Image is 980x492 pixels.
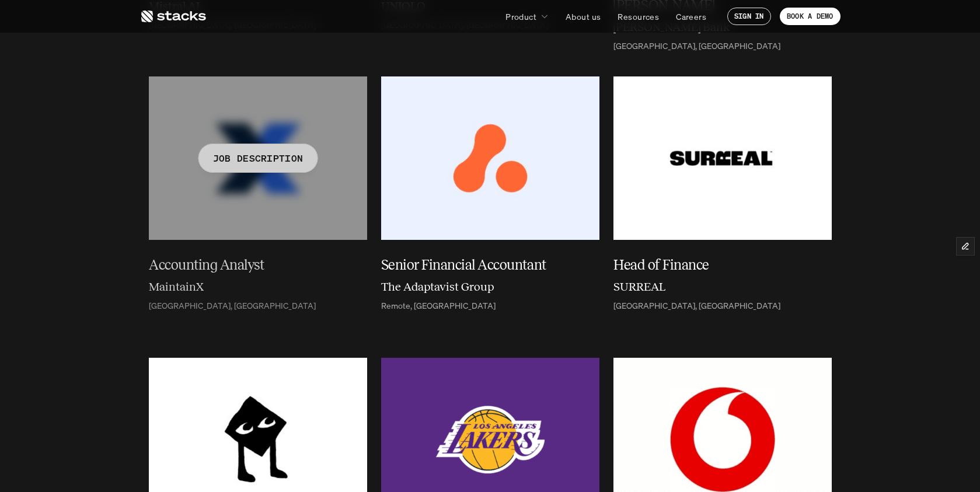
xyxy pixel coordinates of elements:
p: [GEOGRAPHIC_DATA], [GEOGRAPHIC_DATA] [613,301,780,311]
a: Resources [611,6,666,27]
a: [GEOGRAPHIC_DATA], [GEOGRAPHIC_DATA] [149,301,367,311]
h5: Senior Financial Accountant [381,254,585,275]
a: BOOK A DEMO [780,8,841,25]
a: Remote, [GEOGRAPHIC_DATA] [381,301,599,311]
a: [PERSON_NAME] Bank [613,18,832,39]
p: Product [505,11,536,23]
a: Head of Finance [613,254,832,275]
h5: Accounting Analyst [149,254,353,275]
button: Edit Framer Content [957,238,974,255]
p: Resources [618,11,659,23]
h6: SURREAL [613,278,665,295]
a: [GEOGRAPHIC_DATA], [GEOGRAPHIC_DATA] [613,301,832,311]
p: JOB DESCRIPTION [212,150,303,167]
a: Privacy Policy [175,53,225,62]
a: Senior Financial Accountant [381,254,599,275]
p: BOOK A DEMO [787,12,833,20]
a: Careers [669,6,713,27]
p: [GEOGRAPHIC_DATA], [GEOGRAPHIC_DATA] [613,41,780,51]
a: SIGN IN [727,8,771,25]
a: JOB DESCRIPTION [149,76,367,240]
p: Remote, [GEOGRAPHIC_DATA] [381,301,496,311]
h6: MaintainX [149,278,204,295]
a: Accounting Analyst [149,254,367,275]
h5: Head of Finance [613,254,818,275]
a: MaintainX [149,278,367,299]
a: [GEOGRAPHIC_DATA], [GEOGRAPHIC_DATA] [613,41,832,51]
h6: [PERSON_NAME] Bank [613,18,730,36]
p: [GEOGRAPHIC_DATA], [GEOGRAPHIC_DATA] [149,301,316,311]
p: SIGN IN [734,12,764,20]
p: Careers [676,11,706,23]
p: About us [566,11,601,23]
a: About us [559,6,608,27]
a: SURREAL [613,278,832,299]
h6: The Adaptavist Group [381,278,494,295]
a: The Adaptavist Group [381,278,599,299]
